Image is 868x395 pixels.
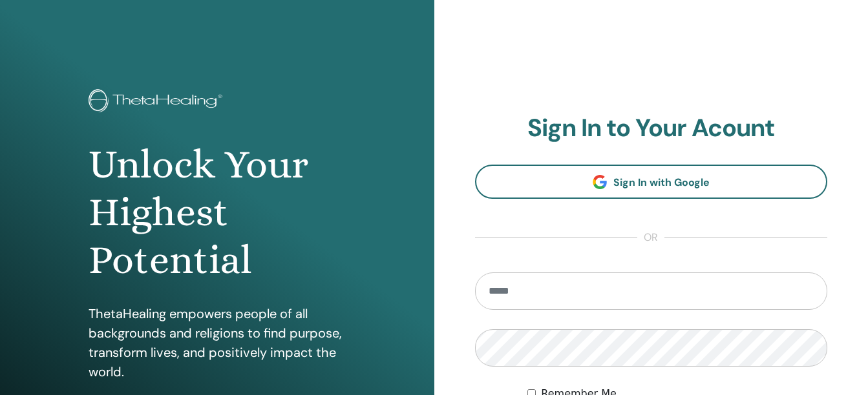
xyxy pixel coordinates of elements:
span: or [637,230,664,245]
h1: Unlock Your Highest Potential [89,141,346,285]
a: Sign In with Google [475,165,828,199]
h2: Sign In to Your Acount [475,114,828,143]
span: Sign In with Google [613,176,710,189]
p: ThetaHealing empowers people of all backgrounds and religions to find purpose, transform lives, a... [89,304,346,381]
